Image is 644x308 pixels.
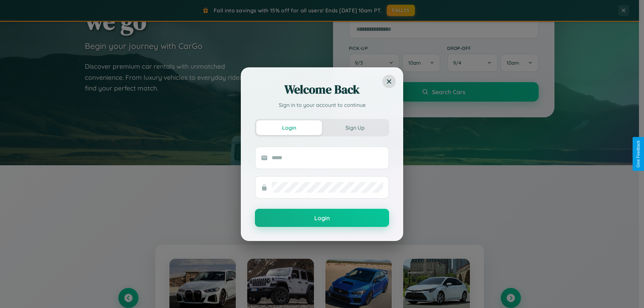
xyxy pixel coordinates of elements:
[255,81,389,98] h2: Welcome Back
[255,101,389,109] p: Sign in to your account to continue
[322,120,388,135] button: Sign Up
[256,120,322,135] button: Login
[255,209,389,227] button: Login
[636,140,641,168] div: Give Feedback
